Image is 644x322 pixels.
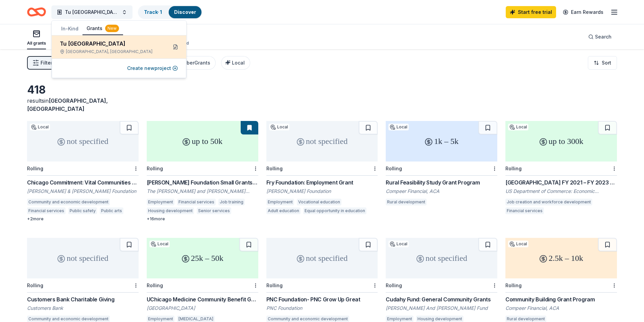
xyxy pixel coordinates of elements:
[386,238,497,278] div: not specified
[27,41,46,46] div: All grants
[297,199,341,205] div: Vocational education
[149,241,170,247] div: Local
[266,199,294,205] div: Employment
[232,60,245,66] span: Local
[505,207,544,214] div: Financial services
[147,199,174,205] div: Employment
[174,9,196,15] a: Discover
[269,124,289,130] div: Local
[138,5,202,19] button: Track· 1Discover
[266,178,378,187] div: Fry Foundation: Employment Grant
[27,97,108,112] span: [GEOGRAPHIC_DATA], [GEOGRAPHIC_DATA]
[505,282,522,288] div: Rolling
[147,295,258,303] div: UChicago Medicine Community Benefit Grants
[505,166,522,171] div: Rolling
[147,216,258,222] div: + 16 more
[386,199,427,205] div: Rural development
[508,241,528,247] div: Local
[57,23,82,35] button: In-Kind
[27,97,139,113] div: results
[147,121,258,162] div: up to 50k
[147,305,258,312] div: [GEOGRAPHIC_DATA]
[388,124,409,130] div: Local
[508,124,528,130] div: Local
[147,238,258,278] div: 25k – 50k
[386,121,497,162] div: 1k – 5k
[583,30,617,44] button: Search
[386,121,497,207] a: 1k – 5kLocalRollingRural Feasibility Study Grant ProgramCompeer Financial, ACARural development
[505,121,617,216] a: up to 300kLocalRolling[GEOGRAPHIC_DATA] FY 2021 – FY 2023 EDA Planning and Local Technical Assist...
[505,188,617,195] div: US Department of Commerce: Economic Development Administration (EDA)
[266,295,378,303] div: PNC Foundation- PNC Grow Up Great
[506,6,556,18] a: Start free trial
[602,59,611,67] span: Sort
[388,241,409,247] div: Local
[147,207,194,214] div: Housing development
[266,121,378,216] a: not specifiedLocalRollingFry Foundation: Employment Grant[PERSON_NAME] FoundationEmploymentVocati...
[505,121,617,162] div: up to 300k
[505,295,617,303] div: Community Building Grant Program
[266,238,378,278] div: not specified
[51,5,133,19] button: Tu [GEOGRAPHIC_DATA]
[174,56,216,70] button: CyberGrants
[27,282,43,288] div: Rolling
[147,166,163,171] div: Rolling
[266,166,283,171] div: Rolling
[27,207,66,214] div: Financial services
[60,49,162,54] div: [GEOGRAPHIC_DATA], [GEOGRAPHIC_DATA]
[147,282,163,288] div: Rolling
[303,207,366,214] div: Equal opportunity in education
[27,216,139,222] div: + 2 more
[266,282,283,288] div: Rolling
[505,238,617,278] div: 2.5k – 10k
[41,59,52,67] span: Filter
[127,64,178,72] button: Create newproject
[27,83,139,97] div: 418
[105,25,119,32] div: New
[27,97,108,112] span: in
[144,9,162,15] a: Track· 1
[386,282,402,288] div: Rolling
[505,178,617,187] div: [GEOGRAPHIC_DATA] FY 2021 – FY 2023 EDA Planning and Local Technical Assistance
[181,59,210,67] div: CyberGrants
[27,27,46,49] button: All grants
[386,188,497,195] div: Compeer Financial, ACA
[27,188,139,195] div: [PERSON_NAME] & [PERSON_NAME] Foundation
[147,188,258,195] div: The [PERSON_NAME] and [PERSON_NAME] Foundation
[197,207,231,214] div: Senior services
[218,199,245,205] div: Job training
[386,295,497,303] div: Cudahy Fund: General Community Grants
[100,207,123,214] div: Public arts
[27,4,46,20] a: Home
[177,199,216,205] div: Financial services
[27,178,139,187] div: Chicago Commitment: Vital Communities Grant
[386,305,497,312] div: [PERSON_NAME] And [PERSON_NAME] Fund
[588,56,617,70] button: Sort
[221,56,250,70] button: Local
[595,33,612,41] span: Search
[27,121,139,162] div: not specified
[30,124,50,130] div: Local
[147,121,258,222] a: up to 50kRolling[PERSON_NAME] Foundation Small Grants ProgramThe [PERSON_NAME] and [PERSON_NAME] ...
[65,8,119,16] span: Tu [GEOGRAPHIC_DATA]
[27,199,110,205] div: Community and economic development
[386,166,402,171] div: Rolling
[27,166,43,171] div: Rolling
[27,238,139,278] div: not specified
[266,121,378,162] div: not specified
[27,121,139,222] a: not specifiedLocalRollingChicago Commitment: Vital Communities Grant[PERSON_NAME] & [PERSON_NAME]...
[266,188,378,195] div: [PERSON_NAME] Foundation
[505,199,592,205] div: Job creation and workforce development
[27,295,139,303] div: Customers Bank Charitable Giving
[60,40,162,48] div: Tu [GEOGRAPHIC_DATA]
[505,305,617,312] div: Compeer Financial, ACA
[27,305,139,312] div: Customers Bank
[27,56,58,70] button: Filter1
[68,207,97,214] div: Public safety
[386,178,497,187] div: Rural Feasibility Study Grant Program
[559,6,607,18] a: Earn Rewards
[266,207,301,214] div: Adult education
[266,305,378,312] div: PNC Foundation
[82,22,123,35] button: Grants
[147,178,258,187] div: [PERSON_NAME] Foundation Small Grants Program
